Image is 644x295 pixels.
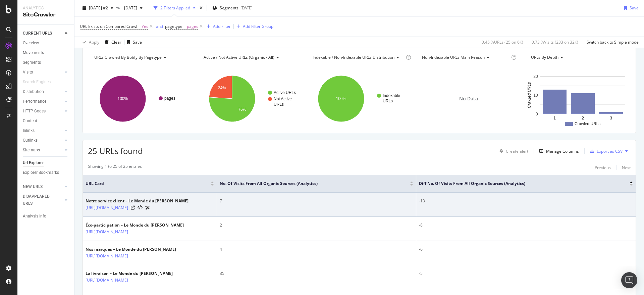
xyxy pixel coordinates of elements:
span: Yes [142,22,148,31]
button: Clear [102,37,121,48]
div: NEW URLS [23,183,43,190]
button: 2 Filters Applied [151,3,198,13]
a: [URL][DOMAIN_NAME] [86,277,128,284]
span: Diff No. of Visits from All Organic Sources (Analytics) [419,181,620,187]
button: and [154,23,165,30]
span: No Data [459,95,478,102]
button: Save [621,3,639,13]
span: pages [187,22,198,31]
div: Apply [89,39,99,45]
a: Outlinks [23,137,63,144]
a: CURRENT URLS [23,30,63,37]
a: DISAPPEARED URLS [23,193,63,207]
div: Previous [595,165,611,170]
div: Export as CSV [597,148,623,154]
text: 1 [554,116,556,120]
svg: A chart. [88,69,194,128]
div: A chart. [525,69,631,128]
a: Sitemaps [23,147,63,154]
text: pages [164,96,175,101]
a: Search Engines [23,79,57,86]
div: DISAPPEARED URLS [23,193,57,207]
button: [DATE] #2 [80,3,116,13]
div: Url Explorer [23,159,44,166]
div: 0.45 % URLs ( 25 on 6K ) [482,39,523,45]
div: Segments [23,59,41,66]
a: Explorer Bookmarks [23,169,69,176]
svg: A chart. [306,69,412,128]
span: 2025 Sep. 30th #2 [89,5,108,11]
div: [DATE] [240,5,253,11]
div: Nos marques – Le Monde du [PERSON_NAME] [86,246,176,252]
div: -8 [419,222,633,228]
div: Outlinks [23,137,38,144]
div: CURRENT URLS [23,30,52,37]
a: NEW URLS [23,183,63,190]
div: -5 [419,271,633,277]
text: URLs [274,102,284,107]
div: Save [133,39,142,45]
button: Save [124,37,142,48]
div: Visits [23,69,33,76]
span: No. of Visits from All Organic Sources (Analytics) [220,181,400,187]
div: 2 [220,222,413,228]
div: Sitemaps [23,147,40,154]
text: URLs [383,99,393,103]
div: Save [630,5,639,11]
span: Non-Indexable URLs Main Reason [422,54,485,60]
span: URLs Crawled By Botify By pagetype [94,54,162,60]
h4: Indexable / Non-Indexable URLs Distribution [311,52,405,63]
button: [DATE] [121,3,145,13]
div: times [198,5,204,11]
div: Movements [23,49,44,56]
text: 24% [218,86,226,90]
text: Active URLs [274,90,296,95]
span: URL Card [86,181,209,187]
a: AI Url Details [145,204,150,211]
button: View HTML Source [138,205,143,210]
div: HTTP Codes [23,108,46,115]
div: 7 [220,198,413,204]
div: Showing 1 to 25 of 25 entries [88,163,142,171]
a: Segments [23,59,69,66]
div: and [156,23,163,29]
div: Search Engines [23,79,51,86]
span: 25 URLs found [88,145,143,156]
div: Performance [23,98,46,105]
div: 35 [220,271,413,277]
div: Éco-participation – Le Monde du [PERSON_NAME] [86,222,184,228]
span: Indexable / Non-Indexable URLs distribution [313,54,394,60]
span: = [138,23,141,29]
div: Manage Columns [546,148,579,154]
span: Segments [220,5,238,11]
span: URL Exists on Compared Crawl [80,23,137,29]
div: Content [23,117,37,125]
button: Previous [595,163,611,171]
span: pagetype [165,23,182,29]
div: Create alert [506,148,528,154]
div: Analytics [23,5,69,11]
text: 76% [238,107,246,112]
svg: A chart. [197,69,303,128]
a: Visits [23,69,63,76]
button: Manage Columns [537,147,579,155]
text: 10 [534,93,538,98]
button: Segments[DATE] [210,3,255,13]
div: Add Filter [213,23,231,29]
div: Add Filter Group [243,23,273,29]
button: Switch back to Simple mode [584,37,639,48]
h4: URLs by Depth [530,52,625,63]
text: Crawled URLs [527,82,532,108]
a: Movements [23,49,69,56]
div: -13 [419,198,633,204]
span: Active / Not Active URLs (organic - all) [204,54,274,60]
div: -6 [419,246,633,252]
div: Analysis Info [23,213,46,220]
div: 4 [220,246,413,252]
a: Inlinks [23,127,63,134]
a: Url Explorer [23,159,69,166]
div: Explorer Bookmarks [23,169,59,176]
